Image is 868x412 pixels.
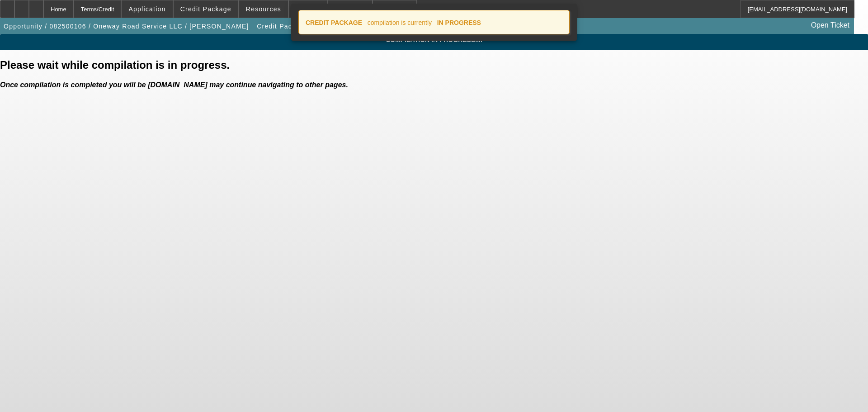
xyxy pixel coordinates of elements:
strong: CREDIT PACKAGE [306,19,362,26]
button: Credit Package [174,0,238,18]
span: Compilation in progress.... [7,36,861,43]
button: Credit Package [255,18,310,34]
span: Opportunity / 082500106 / Oneway Road Service LLC / [PERSON_NAME] [4,23,249,30]
span: Resources [246,5,281,13]
strong: IN PROGRESS [437,19,481,26]
span: Credit Package [180,5,231,13]
button: Resources [239,0,288,18]
a: Open Ticket [807,18,853,33]
span: Application [128,5,165,13]
span: Credit Package [257,23,308,30]
span: compilation is currently [368,19,432,26]
button: Application [122,0,172,18]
